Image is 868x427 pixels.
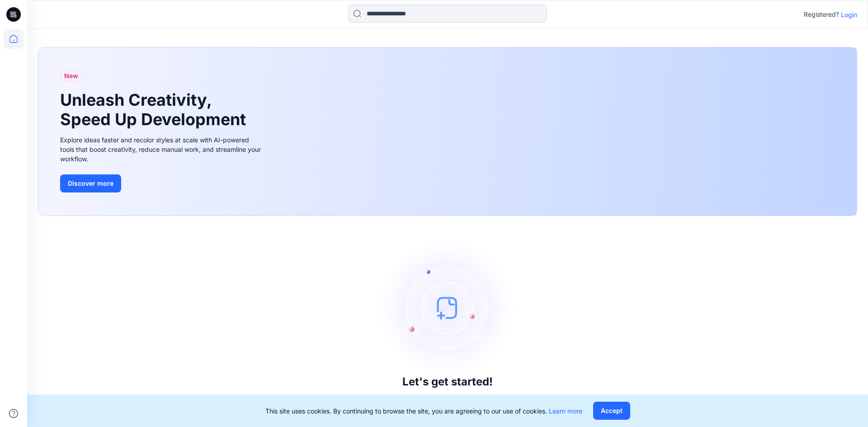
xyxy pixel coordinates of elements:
h1: Unleash Creativity, Speed Up Development [60,90,250,129]
div: Explore ideas faster and recolor styles at scale with AI-powered tools that boost creativity, red... [60,135,264,164]
img: empty-state-image.svg [380,240,515,375]
span: New [64,70,78,81]
p: Registered? [804,9,839,20]
a: Discover more [60,174,264,192]
button: Discover more [60,174,121,192]
p: This site uses cookies. By continuing to browse the site, you are agreeing to our use of cookies. [265,406,582,416]
button: Accept [593,402,630,420]
h3: Let's get started! [402,375,493,388]
p: Login [841,10,857,19]
a: Learn more [549,407,582,415]
p: Click New to add a style or create a folder. [374,392,521,403]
